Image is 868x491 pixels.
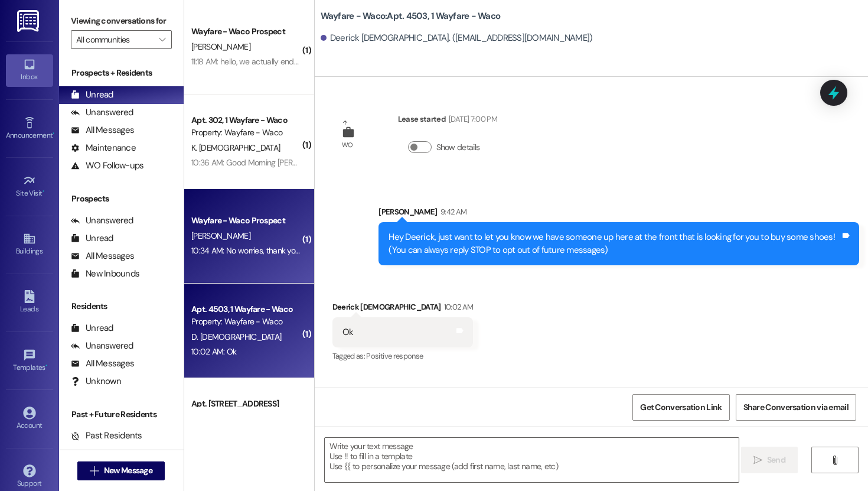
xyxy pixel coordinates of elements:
div: WO [342,139,353,151]
span: [PERSON_NAME] [191,230,250,241]
div: Maintenance [71,142,136,154]
div: Unread [71,232,113,245]
div: All Messages [71,250,134,262]
div: WO Follow-ups [71,160,143,172]
div: Hey Deerick, just want to let you know we have someone up here at the front that is looking for y... [389,231,840,256]
a: Templates • [6,345,53,377]
span: New Message [104,464,152,477]
button: Get Conversation Link [632,394,729,421]
div: Unanswered [71,106,133,119]
div: Wayfare - Waco Prospect [191,25,301,38]
div: Unanswered [71,214,133,227]
div: Apt. [STREET_ADDRESS] [191,398,301,410]
div: Wayfare - Waco Prospect [191,214,301,227]
div: Lease started [398,113,497,129]
label: Viewing conversations for [71,12,172,30]
div: Deerick [DEMOGRAPHIC_DATA] [332,301,474,317]
div: Ok [342,326,354,339]
div: New Inbounds [71,268,139,280]
span: Positive response [366,351,423,361]
span: [PERSON_NAME] [191,41,250,52]
div: Apt. 302, 1 Wayfare - Waco [191,114,301,126]
img: ResiDesk Logo [17,10,41,32]
i:  [90,466,99,476]
div: Deerick [DEMOGRAPHIC_DATA]. ([EMAIL_ADDRESS][DOMAIN_NAME]) [321,32,593,44]
span: • [53,129,54,138]
div: Tagged as: [332,347,474,365]
span: Share Conversation via email [743,401,849,414]
div: [DATE] 7:00 PM [446,113,497,125]
a: Account [6,403,53,435]
i:  [159,35,165,44]
div: Unread [71,89,113,101]
input: All communities [76,30,153,49]
div: Past Residents [71,430,142,442]
a: Site Visit • [6,171,53,203]
div: All Messages [71,124,134,136]
div: 11:18 AM: hello, we actually ended up leading somewhere else. thank you! [191,56,438,67]
span: Get Conversation Link [640,401,722,414]
a: Inbox [6,54,53,86]
i:  [830,456,839,465]
span: Send [767,454,785,466]
div: Property: Wayfare - Waco [191,126,301,139]
div: Unread [71,322,113,334]
button: New Message [77,461,165,480]
div: 10:02 AM: Ok [191,346,237,357]
div: [PERSON_NAME] [378,206,859,222]
a: Leads [6,287,53,318]
button: Send [741,447,798,473]
i:  [753,456,762,465]
div: 10:02 AM [441,301,474,313]
div: Apt. 4503, 1 Wayfare - Waco [191,303,301,316]
span: D. [DEMOGRAPHIC_DATA] [191,331,281,342]
div: Unanswered [71,340,133,352]
div: Future Residents [71,447,151,460]
label: Show details [436,141,480,154]
span: • [45,362,47,370]
button: Share Conversation via email [736,394,856,421]
b: Wayfare - Waco: Apt. 4503, 1 Wayfare - Waco [321,10,501,22]
span: • [43,187,44,196]
div: Property: Wayfare - Waco [191,316,301,328]
div: Past + Future Residents [59,408,184,421]
div: Unknown [71,375,121,388]
div: Prospects + Residents [59,67,184,79]
div: Prospects [59,193,184,205]
span: K. [DEMOGRAPHIC_DATA] [191,142,280,153]
div: All Messages [71,357,134,370]
a: Buildings [6,229,53,261]
div: 9:42 AM [438,206,466,218]
div: Residents [59,300,184,313]
div: 10:34 AM: No worries, thank you for letting us know! [191,245,366,256]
